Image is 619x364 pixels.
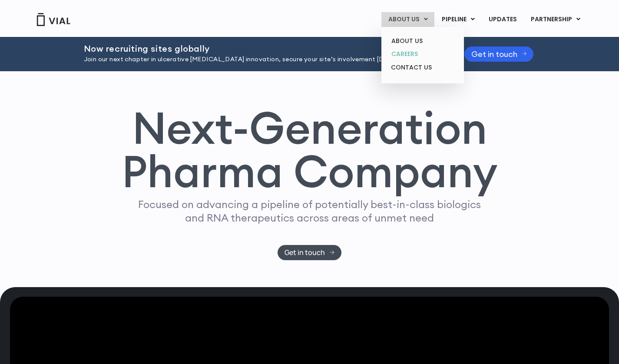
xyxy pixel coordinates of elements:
a: Get in touch [464,46,534,62]
a: Get in touch [278,245,341,260]
p: Join our next chapter in ulcerative [MEDICAL_DATA] innovation, secure your site’s involvement [DA... [84,55,443,64]
a: ABOUT US [384,34,460,48]
a: ABOUT USMenu Toggle [381,12,434,27]
span: Get in touch [285,249,325,256]
span: Get in touch [471,51,517,57]
a: PARTNERSHIPMenu Toggle [524,12,587,27]
a: PIPELINEMenu Toggle [435,12,481,27]
h1: Next-Generation Pharma Company [122,106,498,194]
a: CAREERS [384,47,460,61]
img: Vial Logo [36,13,71,26]
h2: Now recruiting sites globally [84,44,443,53]
p: Focused on advancing a pipeline of potentially best-in-class biologics and RNA therapeutics acros... [135,198,485,225]
a: UPDATES [482,12,523,27]
a: CONTACT US [384,61,460,75]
